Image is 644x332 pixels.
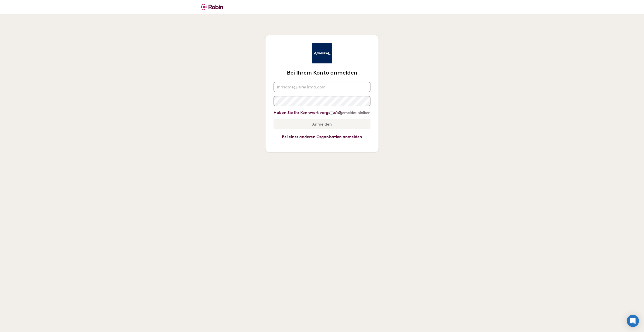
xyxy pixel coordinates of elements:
[274,82,370,92] input: IhrName@IhreFirma.com
[627,315,639,327] div: Open Intercom Messenger
[274,110,341,115] a: Haben Sie Ihr Kennwort vergessen?
[335,110,370,115] span: Angemeldet bleiben
[330,111,333,114] input: Angemeldet bleiben
[361,84,367,90] keeper-lock: Open Keeper Popup
[282,134,362,139] a: Bei einer anderen Organisation anmelden
[312,43,332,63] img: Admiral Gruppe
[274,68,370,80] h2: Bei Ihrem Konto anmelden
[201,4,223,10] img: Robin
